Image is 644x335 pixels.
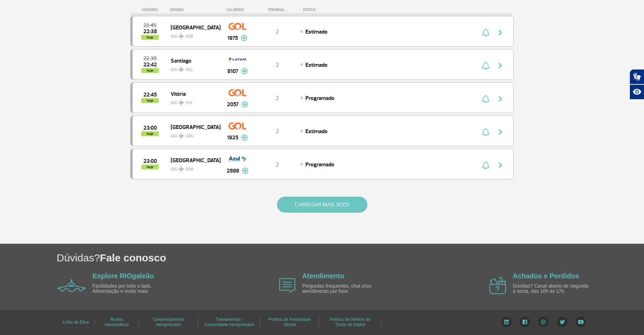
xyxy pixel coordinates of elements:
div: ORIGEM [170,8,220,12]
span: hoje [141,68,159,73]
span: 8107 [227,67,238,75]
div: CIA AÉREA [220,8,255,12]
a: Treinamentos - Comunidade Aeroportuária [205,315,254,329]
span: Fale conosco [100,252,166,263]
a: Ruídos Aeronáuticos [105,315,129,329]
span: VIX [186,100,192,106]
span: 2025-09-24 22:30:00 [143,56,157,61]
button: CARREGAR MAIS VOOS [277,197,367,213]
span: Santiago [171,56,215,65]
img: Facebook [520,317,530,327]
a: Política de Direitos do Titular de Dados [330,315,370,329]
img: seta-direita-painel-voo.svg [496,161,504,169]
a: Atendimento [302,272,344,280]
span: GIG [171,96,215,106]
img: mais-info-painel-voo.svg [241,35,247,41]
span: 1975 [227,34,238,42]
img: mais-info-painel-voo.svg [241,68,248,74]
img: airplane icon [58,279,86,292]
span: 2025-09-24 23:00:00 [143,159,157,164]
img: Twitter [557,317,568,327]
span: GRU [186,133,194,139]
span: 2 [276,161,279,168]
p: Facilidades por todo o lado. Alimentação e muito mais. [93,283,172,294]
span: 2 [276,62,279,68]
img: sino-painel-voo.svg [482,95,489,103]
img: destiny_airplane.svg [179,166,184,172]
span: FOR [186,34,193,40]
span: 2025-09-24 22:45:00 [143,92,157,97]
div: Plugin de acessibilidade da Hand Talk. [629,69,644,100]
img: airplane icon [489,277,506,294]
div: HORÁRIO [132,8,170,12]
img: seta-direita-painel-voo.svg [496,95,504,103]
p: Perguntas frequentes, chat e/ou atendimento por fone. [302,283,382,294]
img: destiny_airplane.svg [179,100,184,105]
img: destiny_airplane.svg [179,67,184,72]
button: Abrir recursos assistivos. [629,84,644,100]
img: sino-painel-voo.svg [482,62,489,70]
img: seta-direita-painel-voo.svg [496,128,504,136]
img: seta-direita-painel-voo.svg [496,28,504,37]
span: Estimado [305,62,328,68]
img: sino-painel-voo.svg [482,128,489,136]
img: YouTube [576,317,586,327]
a: Linha de Ética [63,317,89,327]
span: [GEOGRAPHIC_DATA] [171,156,215,165]
a: Credenciamento Aeroportuário [153,315,184,329]
img: LinkedIn [501,317,512,327]
span: Estimado [305,28,328,35]
span: 2 [276,95,279,102]
span: [GEOGRAPHIC_DATA] [171,23,215,32]
span: Programado [305,95,334,102]
img: sino-painel-voo.svg [482,161,489,169]
span: Programado [305,161,334,168]
img: airplane icon [279,278,295,292]
span: GIG [171,30,215,40]
span: GIG [171,129,215,139]
span: GIG [171,63,215,73]
span: 2 [276,28,279,35]
span: 2025-09-24 22:45:00 [143,23,157,28]
span: hoje [141,131,159,136]
span: SCL [186,67,193,73]
span: Estimado [305,128,328,135]
span: 2 [276,128,279,135]
span: 2889 [227,167,239,175]
button: Abrir tradutor de língua de sinais. [629,69,644,84]
a: Achados e Perdidos [513,272,579,280]
a: Explore RIOgaleão [93,272,154,280]
span: 2057 [227,100,239,109]
span: POA [186,166,193,173]
img: Instagram [538,317,549,327]
span: 2025-09-24 22:38:00 [143,29,157,34]
span: hoje [141,165,159,169]
img: sino-painel-voo.svg [482,28,489,37]
span: Vitória [171,89,215,98]
div: TERMINAL [255,8,300,12]
div: STATUS [300,8,356,12]
img: seta-direita-painel-voo.svg [496,62,504,70]
span: hoje [141,35,159,40]
span: 2025-09-24 22:42:00 [143,62,157,67]
span: [GEOGRAPHIC_DATA] [171,122,215,131]
span: 1925 [227,133,238,142]
img: mais-info-painel-voo.svg [242,168,248,174]
img: destiny_airplane.svg [179,34,184,39]
img: destiny_airplane.svg [179,133,184,139]
span: 2025-09-24 23:00:00 [143,125,157,130]
p: Dúvidas? Canal aberto de segunda à sexta, das 10h às 17h. [513,283,592,294]
span: hoje [141,98,159,103]
a: Política de Privacidade Global [269,315,311,329]
h1: Dúvidas? [57,251,644,265]
span: GIG [171,162,215,173]
img: mais-info-painel-voo.svg [241,134,248,141]
img: mais-info-painel-voo.svg [241,101,248,108]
